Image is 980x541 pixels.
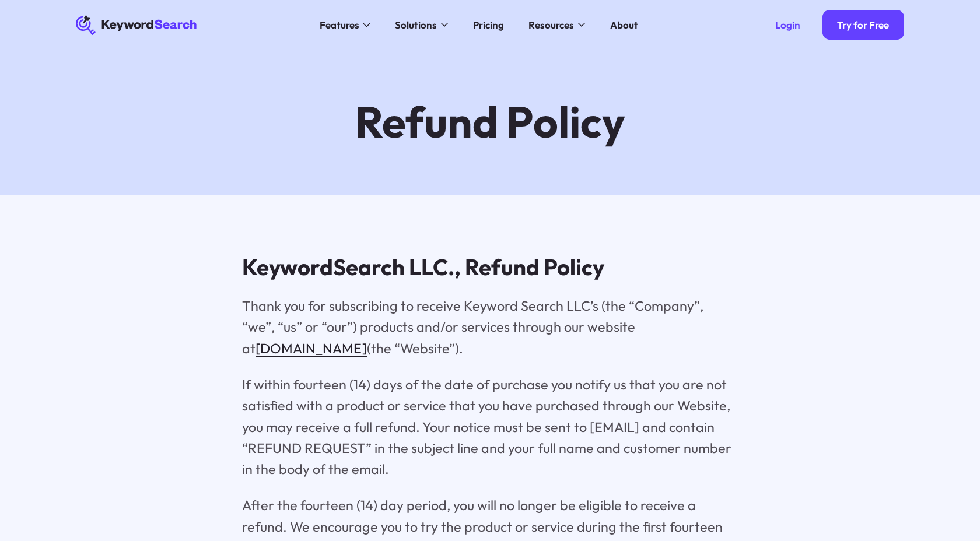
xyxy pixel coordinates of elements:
[610,17,638,33] div: About
[355,99,625,145] h1: Refund Policy
[603,15,646,35] a: About
[395,17,437,33] div: Solutions
[242,296,738,359] p: Thank you for subscribing to receive Keyword Search LLC’s (the “Company”, “we”, “us” or “our”) pr...
[473,17,504,33] div: Pricing
[256,340,367,357] a: [DOMAIN_NAME]
[775,19,800,31] div: Login
[242,254,738,280] h2: KeywordSearch LLC., Refund Policy
[466,15,512,35] a: Pricing
[837,19,889,31] div: Try for Free
[760,10,815,40] a: Login
[528,17,574,33] div: Resources
[320,17,359,33] div: Features
[822,10,904,40] a: Try for Free
[242,374,738,480] p: If within fourteen (14) days of the date of purchase you notify us that you are not satisfied wit...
